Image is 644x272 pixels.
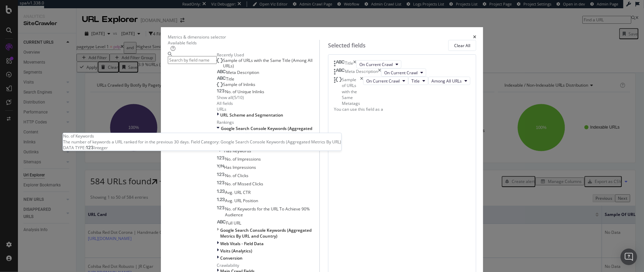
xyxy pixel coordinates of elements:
span: Avg. URL Position [225,198,258,204]
span: URL Scheme and Segmentation [220,112,283,118]
div: times [378,68,381,77]
div: times [360,77,363,106]
span: On Current Crawl [359,62,393,67]
div: Rankings [217,119,319,125]
div: Available fields [168,40,319,46]
span: No. of Impressions [225,156,261,162]
span: Has Keywords [224,148,251,154]
div: Meta DescriptiontimesOn Current Crawl [334,68,470,77]
span: Among All URLs [431,78,462,84]
div: This group is disabled [217,227,319,239]
span: Google Search Console Keywords (Aggregated Metrics By URL) [221,126,312,137]
div: Recently Used [217,52,319,58]
button: On Current Crawl [381,68,426,77]
div: URLs [217,106,319,112]
span: No. of Keywords for the URL To Achieve 90% Audience [225,206,310,218]
div: The number of keywords a URL ranked for in the previous 30 days. Field Category: Google Search Co... [63,139,341,145]
div: Crawlability [217,262,319,268]
span: On Current Crawl [366,78,400,84]
input: Search by field name [168,56,217,64]
div: ( 5 / 10 ) [233,95,244,100]
div: Show all [217,95,233,100]
button: Clear All [448,40,476,51]
span: No. of Unique Inlinks [225,89,264,95]
div: TitletimesOn Current Crawl [334,60,470,68]
span: Avg. URL CTR [225,189,251,195]
span: Integer [94,145,108,151]
span: DATA TYPE: [63,145,86,151]
div: Sample of URLs with the Same MetatagstimesOn Current CrawlTitleAmong All URLs [334,77,470,106]
div: No. of Keywords [63,133,341,139]
div: You can use this field as a [334,106,470,112]
span: Meta Description [226,69,259,75]
div: Clear All [454,43,470,48]
span: On Current Crawl [384,70,418,76]
div: Selected fields [328,42,366,50]
button: On Current Crawl [356,60,401,68]
div: Metrics & dimensions selector [168,34,226,40]
button: On Current Crawl [363,77,408,85]
button: Title [408,77,428,85]
span: No. of Missed Clicks [225,181,263,187]
div: Open Intercom Messenger [621,249,637,265]
div: Sample of URLs with the Same Metatags [342,77,360,106]
span: Conversion [220,255,243,261]
span: Sample of Inlinks [223,81,255,87]
div: times [473,34,476,40]
span: Full URL [226,220,241,226]
div: times [353,60,356,68]
button: Among All URLs [428,77,470,85]
span: Title [411,78,420,84]
div: Title [345,60,353,68]
span: No. of Clicks [225,173,248,178]
span: Web Vitals - Field Data [220,241,264,247]
div: Meta Description [345,68,378,77]
span: Has Impressions [224,164,256,170]
span: Google Search Console Keywords (Aggregated Metrics By URL and Country) [220,227,311,239]
div: All fields [217,100,319,106]
span: Sample of URLs with the Same Title (Among All URLs) [223,57,313,69]
span: Visits (Analytics) [220,248,252,254]
span: Title [226,76,234,82]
